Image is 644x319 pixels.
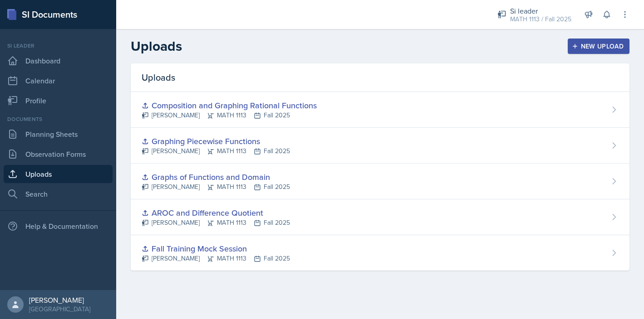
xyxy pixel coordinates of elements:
div: [PERSON_NAME] MATH 1113 Fall 2025 [142,182,290,192]
div: [PERSON_NAME] MATH 1113 Fall 2025 [142,218,290,227]
a: Composition and Graphing Rational Functions [PERSON_NAME]MATH 1113Fall 2025 [131,92,629,128]
div: [GEOGRAPHIC_DATA] [29,304,90,314]
div: New Upload [574,43,624,50]
a: Calendar [4,72,113,90]
div: [PERSON_NAME] MATH 1113 Fall 2025 [142,111,317,120]
div: [PERSON_NAME] MATH 1113 Fall 2025 [142,146,290,156]
div: Uploads [131,63,629,92]
div: AROC and Difference Quotient [142,207,290,219]
div: Composition and Graphing Rational Functions [142,99,317,111]
div: MATH 1113 / Fall 2025 [510,14,571,24]
a: Dashboard [4,52,113,70]
div: [PERSON_NAME] MATH 1113 Fall 2025 [142,254,290,263]
a: Profile [4,92,113,110]
div: Help & Documentation [4,217,113,235]
a: Fall Training Mock Session [PERSON_NAME]MATH 1113Fall 2025 [131,235,629,271]
a: Graphs of Functions and Domain [PERSON_NAME]MATH 1113Fall 2025 [131,164,629,199]
div: Documents [4,115,113,123]
a: Search [4,185,113,203]
div: [PERSON_NAME] [29,295,90,304]
a: Graphing Piecewise Functions [PERSON_NAME]MATH 1113Fall 2025 [131,128,629,164]
div: Fall Training Mock Session [142,242,290,255]
a: Planning Sheets [4,125,113,143]
div: Graphing Piecewise Functions [142,135,290,147]
div: Si leader [4,42,113,50]
a: AROC and Difference Quotient [PERSON_NAME]MATH 1113Fall 2025 [131,199,629,235]
a: Observation Forms [4,145,113,163]
div: Graphs of Functions and Domain [142,171,290,183]
button: New Upload [568,39,630,54]
div: Si leader [510,5,571,16]
h2: Uploads [131,38,182,54]
a: Uploads [4,165,113,183]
